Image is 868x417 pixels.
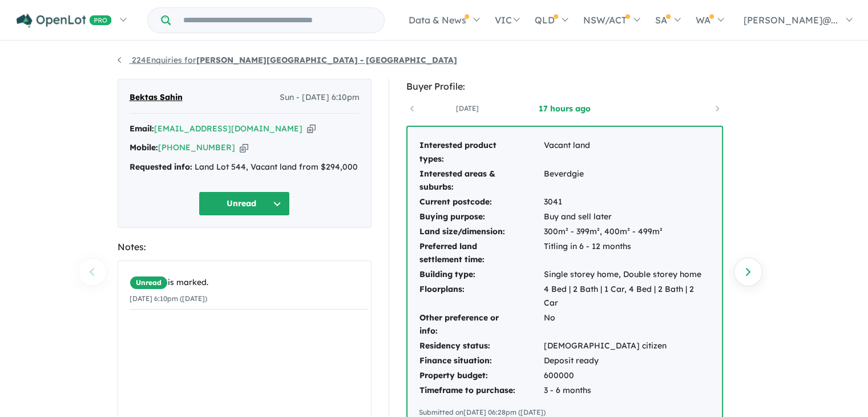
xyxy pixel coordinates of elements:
[419,267,543,282] td: Building type:
[419,383,543,398] td: Timeframe to purchase:
[419,210,543,224] td: Buying purpose:
[543,167,710,195] td: Beverdgie
[419,368,543,383] td: Property budget:
[419,311,543,339] td: Other preference or info:
[130,276,368,290] div: is marked.
[419,103,516,114] a: [DATE]
[543,224,710,239] td: 300m² - 399m², 400m² - 499m²
[543,339,710,354] td: [DEMOGRAPHIC_DATA] citizen
[744,14,838,26] span: [PERSON_NAME]@...
[543,239,710,268] td: Titling in 6 - 12 months
[118,239,372,255] div: Notes:
[17,14,112,28] img: Openlot PRO Logo White
[130,162,192,172] strong: Requested info:
[154,123,302,134] a: [EMAIL_ADDRESS][DOMAIN_NAME]
[419,282,543,311] td: Floorplans:
[419,195,543,210] td: Current postcode:
[196,55,457,65] strong: [PERSON_NAME][GEOGRAPHIC_DATA] - [GEOGRAPHIC_DATA]
[406,79,723,94] div: Buyer Profile:
[240,142,248,154] button: Copy
[130,161,360,174] div: Land Lot 544, Vacant land from $294,000
[419,167,543,195] td: Interested areas & suburbs:
[130,123,154,134] strong: Email:
[130,276,168,290] span: Unread
[130,91,183,105] span: Bektas Sahin
[543,267,710,282] td: Single storey home, Double storey home
[118,54,751,67] nav: breadcrumb
[543,383,710,398] td: 3 - 6 months
[118,55,457,65] a: 224Enquiries for[PERSON_NAME][GEOGRAPHIC_DATA] - [GEOGRAPHIC_DATA]
[543,311,710,339] td: No
[419,339,543,354] td: Residency status:
[543,282,710,311] td: 4 Bed | 2 Bath | 1 Car, 4 Bed | 2 Bath | 2 Car
[173,8,382,33] input: Try estate name, suburb, builder or developer
[419,138,543,167] td: Interested product types:
[516,103,613,114] a: 17 hours ago
[543,138,710,167] td: Vacant land
[130,294,207,303] small: [DATE] 6:10pm ([DATE])
[543,354,710,368] td: Deposit ready
[419,239,543,268] td: Preferred land settlement time:
[280,91,360,105] span: Sun - [DATE] 6:10pm
[419,224,543,239] td: Land size/dimension:
[158,142,235,153] a: [PHONE_NUMBER]
[543,368,710,383] td: 600000
[199,191,290,216] button: Unread
[419,354,543,368] td: Finance situation:
[130,142,158,153] strong: Mobile:
[543,210,710,224] td: Buy and sell later
[543,195,710,210] td: 3041
[307,123,316,135] button: Copy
